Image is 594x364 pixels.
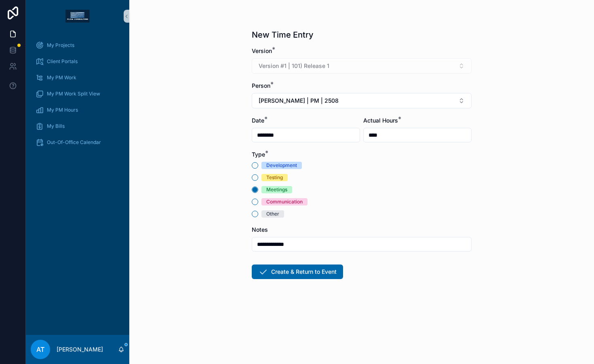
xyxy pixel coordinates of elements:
span: [PERSON_NAME] | PM | 2508 [259,97,339,105]
span: My Projects [47,42,74,49]
div: scrollable content [26,32,129,160]
img: App logo [65,10,90,23]
div: Meetings [266,186,287,193]
span: Version [252,47,272,54]
button: Create & Return to Event [252,265,343,279]
button: Select Button [252,93,472,108]
a: Client Portals [31,54,124,69]
span: My PM Work Split View [47,91,100,97]
div: Other [266,210,279,218]
span: Type [252,151,265,158]
span: Out-Of-Office Calendar [47,139,101,146]
span: Client Portals [47,58,78,65]
span: Actual Hours [363,117,398,124]
h1: New Time Entry [252,29,314,40]
div: Communication [266,198,303,205]
a: My Projects [31,38,124,53]
a: My PM Work Split View [31,87,124,101]
span: My PM Work [47,74,76,81]
span: Date [252,117,264,124]
a: My Bills [31,119,124,133]
span: My PM Hours [47,107,78,113]
a: My PM Hours [31,103,124,117]
span: My Bills [47,123,65,129]
p: [PERSON_NAME] [57,345,103,353]
span: Notes [252,226,268,233]
div: Testing [266,174,283,181]
a: My PM Work [31,70,124,85]
span: Person [252,82,270,89]
span: AT [36,345,44,354]
a: Out-Of-Office Calendar [31,135,124,150]
div: Development [266,162,297,169]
